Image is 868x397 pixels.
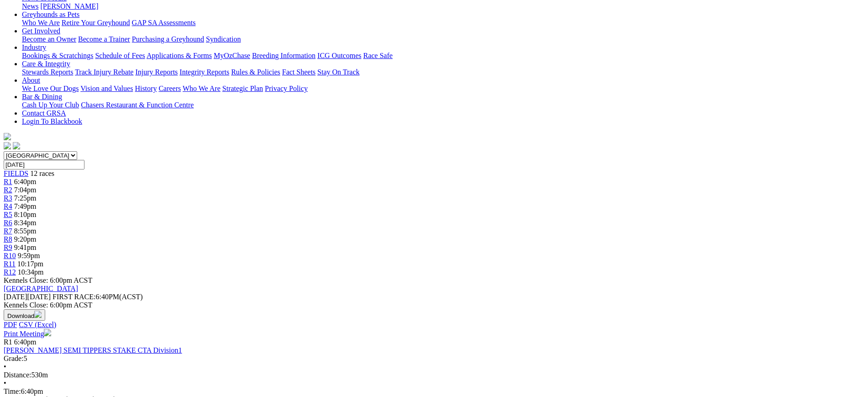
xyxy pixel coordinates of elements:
[147,52,212,59] a: Applications & Forms
[53,293,95,301] span: FIRST RACE:
[4,338,12,346] span: R1
[22,19,60,26] a: Who We Are
[4,371,31,379] span: Distance:
[4,252,16,259] a: R10
[17,260,43,268] span: 10:17pm
[62,19,130,26] a: Retire Your Greyhound
[22,35,864,43] div: Get Involved
[22,27,60,35] a: Get Involved
[317,68,359,76] a: Stay On Track
[22,93,62,101] a: Bar & Dining
[4,260,16,268] span: R11
[222,85,263,92] a: Strategic Plan
[4,330,51,338] a: Print Meeting
[135,68,178,76] a: Injury Reports
[4,235,12,243] span: R8
[22,52,864,60] div: Industry
[4,194,12,202] a: R3
[132,19,196,26] a: GAP SA Assessments
[265,85,308,92] a: Privacy Policy
[22,68,73,76] a: Stewards Reports
[30,169,54,177] span: 12 races
[19,321,56,328] a: CSV (Excel)
[14,338,37,346] span: 6:40pm
[13,142,20,149] img: twitter.svg
[14,227,37,235] span: 8:55pm
[22,43,46,51] a: Industry
[22,117,82,125] a: Login To Blackbook
[363,52,392,59] a: Race Safe
[18,252,40,259] span: 9:59pm
[4,268,16,276] a: R12
[158,85,181,92] a: Careers
[22,101,79,109] a: Cash Up Your Club
[22,35,76,43] a: Become an Owner
[18,268,44,276] span: 10:34pm
[4,379,6,387] span: •
[4,321,17,328] a: PDF
[135,85,157,92] a: History
[4,371,864,379] div: 530m
[22,68,864,76] div: Care & Integrity
[40,2,98,10] a: [PERSON_NAME]
[34,311,42,318] img: download.svg
[4,219,12,227] a: R6
[14,219,37,227] span: 8:34pm
[22,52,93,59] a: Bookings & Scratchings
[4,169,28,177] a: FIELDS
[14,235,37,243] span: 9:20pm
[179,68,229,76] a: Integrity Reports
[22,109,66,117] a: Contact GRSA
[14,202,37,210] span: 7:49pm
[78,35,130,43] a: Become a Trainer
[4,211,12,218] a: R5
[22,2,864,11] div: News & Media
[22,60,70,68] a: Care & Integrity
[80,85,133,92] a: Vision and Values
[4,309,45,321] button: Download
[4,160,84,169] input: Select date
[4,133,11,140] img: logo-grsa-white.png
[44,329,51,336] img: printer.svg
[4,346,182,354] a: [PERSON_NAME] SEMI TIPPERS STAKE CTA Division1
[4,227,12,235] a: R7
[22,101,864,109] div: Bar & Dining
[4,276,92,284] span: Kennels Close: 6:00pm ACST
[22,85,864,93] div: About
[4,387,864,396] div: 6:40pm
[4,355,24,362] span: Grade:
[214,52,250,59] a: MyOzChase
[231,68,280,76] a: Rules & Policies
[252,52,316,59] a: Breeding Information
[132,35,204,43] a: Purchasing a Greyhound
[4,293,27,301] span: [DATE]
[14,178,37,185] span: 6:40pm
[4,243,12,251] a: R9
[4,285,78,292] a: [GEOGRAPHIC_DATA]
[282,68,316,76] a: Fact Sheets
[183,85,221,92] a: Who We Are
[95,52,145,59] a: Schedule of Fees
[4,355,864,363] div: 5
[4,178,12,185] a: R1
[22,76,40,84] a: About
[53,293,143,301] span: 6:40PM(ACST)
[4,186,12,194] a: R2
[22,2,38,10] a: News
[4,202,12,210] a: R4
[22,19,864,27] div: Greyhounds as Pets
[206,35,241,43] a: Syndication
[4,301,864,309] div: Kennels Close: 6:00pm ACST
[81,101,194,109] a: Chasers Restaurant & Function Centre
[22,11,79,18] a: Greyhounds as Pets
